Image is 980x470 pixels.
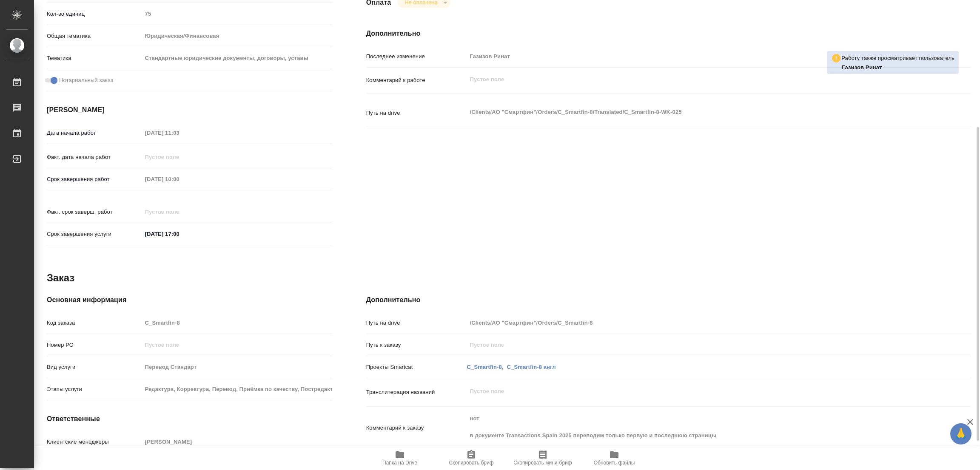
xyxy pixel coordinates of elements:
[507,364,556,370] a: C_Smartfin-8 англ
[366,424,467,432] p: Комментарий к заказу
[842,63,954,72] p: Газизов Ринат
[142,206,217,218] input: Пустое поле
[449,460,493,466] span: Скопировать бриф
[47,230,142,238] p: Срок завершения услуги
[142,29,332,43] div: Юридическая/Финансовая
[366,109,467,117] p: Путь на drive
[950,423,971,445] button: 🙏
[142,228,217,240] input: ✎ Введи что-нибудь
[954,425,968,443] span: 🙏
[366,341,467,349] p: Путь к заказу
[364,446,436,470] button: Папка на Drive
[47,208,142,216] p: Факт. срок заверш. работ
[467,50,920,62] input: Пустое поле
[366,388,467,396] p: Транслитерация названий
[47,414,332,424] h4: Ответственные
[142,8,332,20] input: Пустое поле
[142,361,332,373] input: Пустое поле
[842,64,882,71] b: Газизов Ринат
[513,460,572,466] span: Скопировать мини-бриф
[47,32,142,40] p: Общая тематика
[47,319,142,327] p: Код заказа
[436,446,507,470] button: Скопировать бриф
[142,383,332,395] input: Пустое поле
[142,51,332,65] div: Стандартные юридические документы, договоры, уставы
[142,173,217,185] input: Пустое поле
[142,317,332,329] input: Пустое поле
[59,76,113,85] span: Нотариальный заказ
[47,363,142,371] p: Вид услуги
[366,52,467,61] p: Последнее изменение
[366,76,467,85] p: Комментарий к работе
[47,175,142,184] p: Срок завершения работ
[142,127,217,139] input: Пустое поле
[507,446,578,470] button: Скопировать мини-бриф
[366,363,467,371] p: Проекты Smartcat
[47,271,74,285] h2: Заказ
[382,460,417,466] span: Папка на Drive
[47,10,142,18] p: Кол-во единиц
[467,339,920,351] input: Пустое поле
[578,446,650,470] button: Обновить файлы
[467,411,920,443] textarea: нот в документе Transactions Spain 2025 переводим только первую и последнюю страницы
[467,105,920,119] textarea: /Clients/АО "Смартфин"/Orders/C_Smartfin-8/Translated/C_Smartfin-8-WK-025
[366,28,971,39] h4: Дополнительно
[142,151,217,163] input: Пустое поле
[366,295,971,305] h4: Дополнительно
[47,54,142,62] p: Тематика
[47,385,142,394] p: Этапы услуги
[467,317,920,329] input: Пустое поле
[47,341,142,349] p: Номер РО
[467,364,504,370] a: C_Smartfin-8,
[47,438,142,446] p: Клиентские менеджеры
[47,153,142,161] p: Факт. дата начала работ
[142,339,332,351] input: Пустое поле
[366,319,467,327] p: Путь на drive
[47,105,332,115] h4: [PERSON_NAME]
[594,460,635,466] span: Обновить файлы
[142,436,332,448] input: Пустое поле
[47,295,332,305] h4: Основная информация
[47,129,142,137] p: Дата начала работ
